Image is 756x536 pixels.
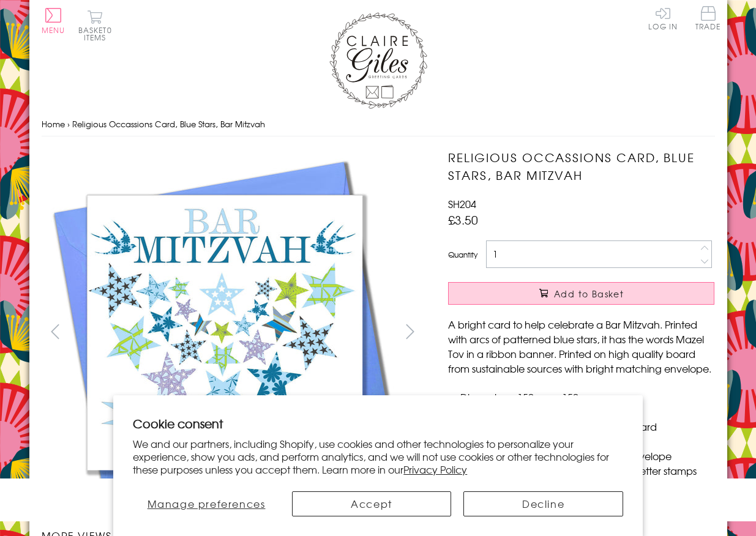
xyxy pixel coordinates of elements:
p: A bright card to help celebrate a Bar Mitzvah. Printed with arcs of patterned blue stars, it has ... [448,317,714,376]
span: › [67,118,70,130]
h1: Religious Occassions Card, Blue Stars, Bar Mitzvah [448,149,714,184]
span: Menu [42,24,65,35]
span: SH204 [448,196,476,211]
a: Home [42,118,65,130]
img: Religious Occassions Card, Blue Stars, Bar Mitzvah [42,149,409,516]
span: 0 items [84,24,112,43]
span: Add to Basket [554,288,624,300]
button: prev [42,318,69,345]
button: Add to Basket [448,282,714,305]
button: Basket0 items [78,10,112,41]
span: £3.50 [448,211,478,228]
a: Log In [648,6,678,30]
span: Manage preferences [148,496,266,511]
a: Privacy Policy [403,462,467,477]
button: Accept [292,491,451,516]
span: Religious Occassions Card, Blue Stars, Bar Mitzvah [72,118,265,130]
li: Dimensions: 150mm x 150mm [460,390,714,404]
a: Trade [695,6,721,32]
h2: Cookie consent [133,415,623,432]
p: We and our partners, including Shopify, use cookies and other technologies to personalize your ex... [133,437,623,475]
button: Manage preferences [133,491,280,516]
button: next [396,318,424,345]
label: Quantity [448,249,477,260]
button: Decline [463,491,623,516]
img: Claire Giles Greetings Cards [329,12,427,109]
nav: breadcrumbs [42,112,715,137]
button: Menu [42,8,65,34]
span: Trade [695,6,721,30]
